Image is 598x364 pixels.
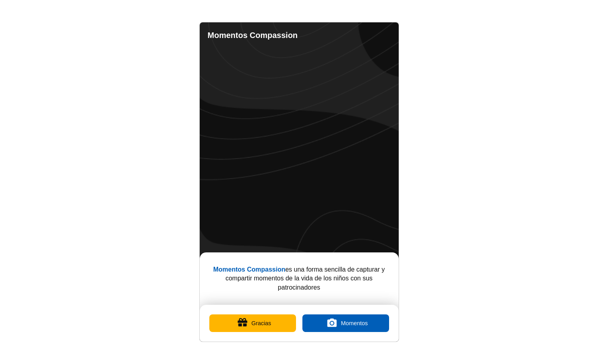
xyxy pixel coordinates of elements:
[343,27,359,43] a: Completed Moments
[302,314,389,332] label: Momentos
[213,266,285,273] b: Momentos Compassion
[209,314,296,332] button: Gracias
[375,27,391,43] a: Ajustes
[213,265,386,292] p: es una forma sencilla de capturar y compartir momentos de la vida de los niños con sus patrocinad...
[208,31,298,40] b: Momentos Compassion
[359,27,375,43] a: Contacto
